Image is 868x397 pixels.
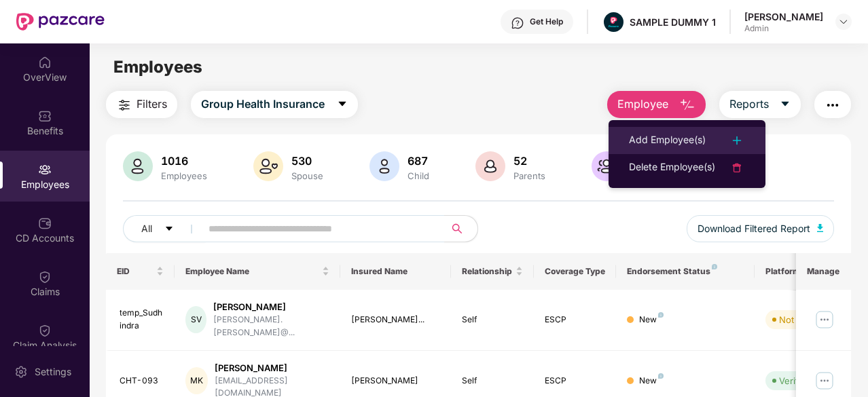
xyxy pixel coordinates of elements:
img: svg+xml;base64,PHN2ZyB4bWxucz0iaHR0cDovL3d3dy53My5vcmcvMjAwMC9zdmciIHdpZHRoPSIyNCIgaGVpZ2h0PSIyNC... [825,97,841,113]
div: 52 [511,154,548,168]
span: caret-down [780,98,791,111]
div: CHT-093 [120,375,164,387]
img: svg+xml;base64,PHN2ZyB4bWxucz0iaHR0cDovL3d3dy53My5vcmcvMjAwMC9zdmciIHhtbG5zOnhsaW5rPSJodHRwOi8vd3... [253,151,283,181]
img: svg+xml;base64,PHN2ZyB4bWxucz0iaHR0cDovL3d3dy53My5vcmcvMjAwMC9zdmciIHdpZHRoPSIyNCIgaGVpZ2h0PSIyNC... [116,97,132,113]
img: manageButton [814,309,835,330]
div: Employees [158,170,210,181]
img: svg+xml;base64,PHN2ZyBpZD0iRHJvcGRvd24tMzJ4MzIiIHhtbG5zPSJodHRwOi8vd3d3LnczLm9yZy8yMDAwL3N2ZyIgd2... [838,16,849,27]
div: ESCP [545,314,606,326]
img: svg+xml;base64,PHN2ZyB4bWxucz0iaHR0cDovL3d3dy53My5vcmcvMjAwMC9zdmciIHhtbG5zOnhsaW5rPSJodHRwOi8vd3... [123,151,153,181]
img: svg+xml;base64,PHN2ZyBpZD0iU2V0dGluZy0yMHgyMCIgeG1sbnM9Imh0dHA6Ly93d3cudzMub3JnLzIwMDAvc3ZnIiB3aW... [14,365,28,379]
div: Platform Status [765,266,840,277]
img: svg+xml;base64,PHN2ZyB4bWxucz0iaHR0cDovL3d3dy53My5vcmcvMjAwMC9zdmciIHdpZHRoPSIyNCIgaGVpZ2h0PSIyNC... [729,159,745,176]
button: Filters [106,91,177,118]
th: EID [106,253,175,290]
img: svg+xml;base64,PHN2ZyB4bWxucz0iaHR0cDovL3d3dy53My5vcmcvMjAwMC9zdmciIHhtbG5zOnhsaW5rPSJodHRwOi8vd3... [817,224,824,232]
div: MK [185,367,208,394]
span: Employee Name [185,266,319,277]
img: svg+xml;base64,PHN2ZyB4bWxucz0iaHR0cDovL3d3dy53My5vcmcvMjAwMC9zdmciIHdpZHRoPSI4IiBoZWlnaHQ9IjgiIH... [658,373,664,379]
span: Employees [113,57,202,77]
img: svg+xml;base64,PHN2ZyB4bWxucz0iaHR0cDovL3d3dy53My5vcmcvMjAwMC9zdmciIHhtbG5zOnhsaW5rPSJodHRwOi8vd3... [475,151,505,181]
img: manageButton [814,370,835,392]
span: caret-down [337,98,348,111]
div: Self [462,375,523,387]
div: Endorsement Status [627,266,743,277]
th: Relationship [451,253,534,290]
span: Reports [729,96,769,113]
img: svg+xml;base64,PHN2ZyB4bWxucz0iaHR0cDovL3d3dy53My5vcmcvMjAwMC9zdmciIHdpZHRoPSIyNCIgaGVpZ2h0PSIyNC... [729,132,745,149]
div: New [639,314,664,326]
div: New [639,375,664,387]
img: svg+xml;base64,PHN2ZyBpZD0iQ2xhaW0iIHhtbG5zPSJodHRwOi8vd3d3LnczLm9yZy8yMDAwL3N2ZyIgd2lkdGg9IjIwIi... [38,270,52,284]
button: Group Health Insurancecaret-down [191,91,358,118]
span: Group Health Insurance [201,96,325,113]
img: svg+xml;base64,PHN2ZyBpZD0iRW1wbG95ZWVzIiB4bWxucz0iaHR0cDovL3d3dy53My5vcmcvMjAwMC9zdmciIHdpZHRoPS... [38,163,52,176]
img: New Pazcare Logo [16,13,105,31]
div: [PERSON_NAME] [215,362,329,375]
div: 530 [289,154,326,168]
div: ESCP [545,375,606,387]
img: svg+xml;base64,PHN2ZyB4bWxucz0iaHR0cDovL3d3dy53My5vcmcvMjAwMC9zdmciIHdpZHRoPSI4IiBoZWlnaHQ9IjgiIH... [658,312,664,318]
div: Admin [744,23,823,34]
div: [PERSON_NAME] [351,375,440,387]
th: Manage [796,253,851,290]
div: [PERSON_NAME]... [351,314,440,326]
div: [PERSON_NAME] [213,301,329,314]
th: Employee Name [175,253,340,290]
div: SAMPLE DUMMY 1 [630,16,716,29]
button: Employee [607,91,706,118]
div: Child [405,170,432,181]
div: temp_Sudhindra [120,307,164,333]
img: svg+xml;base64,PHN2ZyBpZD0iQ2xhaW0iIHhtbG5zPSJodHRwOi8vd3d3LnczLm9yZy8yMDAwL3N2ZyIgd2lkdGg9IjIwIi... [38,324,52,337]
img: svg+xml;base64,PHN2ZyBpZD0iSGVscC0zMngzMiIgeG1sbnM9Imh0dHA6Ly93d3cudzMub3JnLzIwMDAvc3ZnIiB3aWR0aD... [511,16,524,30]
div: SV [185,306,206,333]
img: svg+xml;base64,PHN2ZyBpZD0iQ0RfQWNjb3VudHMiIGRhdGEtbmFtZT0iQ0QgQWNjb3VudHMiIHhtbG5zPSJodHRwOi8vd3... [38,216,52,230]
div: Verified [779,374,812,387]
div: Settings [31,365,75,379]
th: Coverage Type [534,253,617,290]
div: Parents [511,170,548,181]
button: Allcaret-down [123,215,206,242]
img: svg+xml;base64,PHN2ZyB4bWxucz0iaHR0cDovL3d3dy53My5vcmcvMjAwMC9zdmciIHhtbG5zOnhsaW5rPSJodHRwOi8vd3... [369,151,399,181]
div: [PERSON_NAME] [744,10,823,23]
span: Filters [137,96,167,113]
div: 1016 [158,154,210,168]
div: Spouse [289,170,326,181]
img: svg+xml;base64,PHN2ZyB4bWxucz0iaHR0cDovL3d3dy53My5vcmcvMjAwMC9zdmciIHhtbG5zOnhsaW5rPSJodHRwOi8vd3... [679,97,695,113]
button: Reportscaret-down [719,91,801,118]
span: Relationship [462,266,513,277]
span: search [444,223,471,234]
div: Add Employee(s) [629,132,706,149]
div: Not Verified [779,313,829,326]
img: Pazcare_Alternative_logo-01-01.png [604,12,623,32]
div: Get Help [530,16,563,27]
span: EID [117,266,154,277]
div: Self [462,314,523,326]
img: svg+xml;base64,PHN2ZyBpZD0iSG9tZSIgeG1sbnM9Imh0dHA6Ly93d3cudzMub3JnLzIwMDAvc3ZnIiB3aWR0aD0iMjAiIG... [38,56,52,69]
div: 687 [405,154,432,168]
span: Employee [617,96,668,113]
div: [PERSON_NAME].[PERSON_NAME]@... [213,314,329,339]
img: svg+xml;base64,PHN2ZyB4bWxucz0iaHR0cDovL3d3dy53My5vcmcvMjAwMC9zdmciIHdpZHRoPSI4IiBoZWlnaHQ9IjgiIH... [712,264,717,269]
img: svg+xml;base64,PHN2ZyBpZD0iQmVuZWZpdHMiIHhtbG5zPSJodHRwOi8vd3d3LnczLm9yZy8yMDAwL3N2ZyIgd2lkdGg9Ij... [38,109,52,123]
img: svg+xml;base64,PHN2ZyB4bWxucz0iaHR0cDovL3d3dy53My5vcmcvMjAwMC9zdmciIHhtbG5zOnhsaW5rPSJodHRwOi8vd3... [592,151,621,181]
th: Insured Name [340,253,451,290]
span: All [141,221,152,236]
button: search [444,215,478,242]
div: Delete Employee(s) [629,159,715,176]
button: Download Filtered Report [687,215,835,242]
span: caret-down [164,224,174,235]
span: Download Filtered Report [698,221,810,236]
